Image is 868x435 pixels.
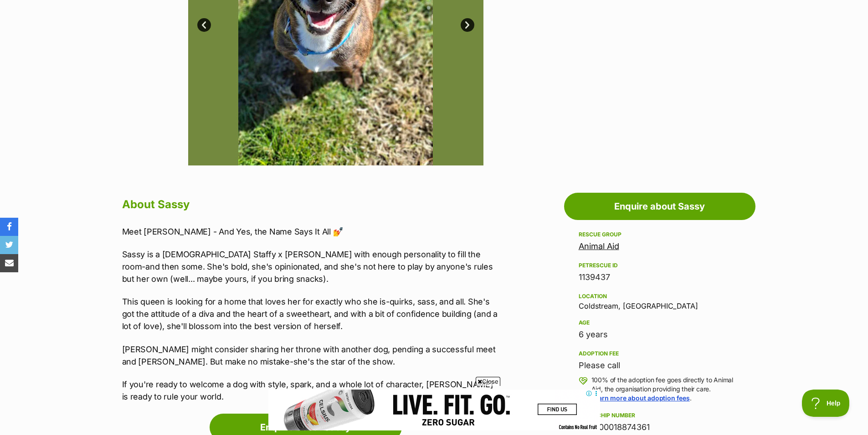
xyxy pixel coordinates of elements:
[122,295,498,332] p: This queen is looking for a home that loves her for exactly who she is-quirks, sass, and all. She...
[579,271,741,284] div: 1139437
[591,394,690,402] a: Learn more about adoption fees
[122,225,498,238] p: Meet [PERSON_NAME] - And Yes, the Name Says It All 💅
[802,390,850,417] iframe: Help Scout Beacon - Open
[122,195,498,215] h2: About Sassy
[579,241,619,251] a: Animal Aid
[579,291,741,310] div: Coldstream, [GEOGRAPHIC_DATA]
[476,377,500,386] span: Close
[579,412,741,419] div: Microchip number
[579,293,741,300] div: Location
[591,375,741,403] p: 100% of the adoption fee goes directly to Animal Aid, the organisation providing their care. .
[461,18,474,32] a: Next
[122,343,498,368] p: [PERSON_NAME] might consider sharing her throne with another dog, pending a successful meet and [...
[122,378,498,403] p: If you're ready to welcome a dog with style, spark, and a whole lot of character, [PERSON_NAME] i...
[579,421,741,434] div: 956000018874361
[579,359,741,372] div: Please call
[579,262,741,269] div: PetRescue ID
[197,18,211,32] a: Prev
[122,248,498,285] p: Sassy is a [DEMOGRAPHIC_DATA] Staffy x [PERSON_NAME] with enough personality to fill the room-and...
[268,390,600,430] iframe: Advertisement
[564,193,755,220] a: Enquire about Sassy
[579,231,741,238] div: Rescue group
[579,319,741,326] div: Age
[579,350,741,357] div: Adoption fee
[579,328,741,341] div: 6 years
